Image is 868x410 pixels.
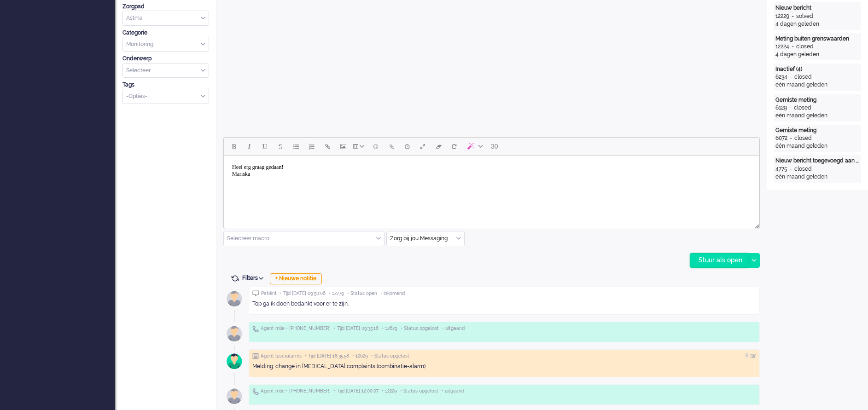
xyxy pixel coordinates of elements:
span: • Status open [347,290,377,297]
span: • inkomend [380,290,405,297]
div: Resize [751,220,759,229]
button: Bullet list [288,139,304,154]
span: • Status opgelost [400,388,438,394]
button: Add attachment [384,139,399,154]
button: Table [351,139,368,154]
button: Numbered list [304,139,320,154]
div: - [789,12,796,20]
div: - [789,43,796,51]
span: • Tijd [DATE] 12:00:07 [334,388,379,394]
button: AI [462,139,487,154]
span: • Tijd [DATE] 09:50:06 [280,290,326,297]
div: 4 dagen geleden [775,51,859,58]
div: Nieuw bericht [775,4,859,12]
button: Bold [226,139,241,154]
button: 30 [487,139,502,154]
div: 4 dagen geleden [775,20,859,28]
div: - [787,104,794,112]
span: • uitgaand [442,388,464,394]
span: • uitgaand [442,325,465,332]
span: Agent mlie • [PHONE_NUMBER] [261,388,331,394]
div: Melding: change in [MEDICAL_DATA] complaints (combinatie-alarm) [252,363,756,370]
div: 6234 [775,73,787,81]
span: • Status opgelost [371,353,409,359]
span: • 12629 [382,325,397,332]
span: Filters [242,275,267,281]
span: Agent lusciialarms [261,353,302,359]
span: • 12779 [329,290,344,297]
img: avatar [223,287,246,310]
div: één maand geleden [775,81,859,89]
div: één maand geleden [775,112,859,120]
div: 4775 [775,165,787,173]
div: Zorgpad [122,3,209,11]
span: 30 [491,143,498,150]
img: ic_chat_grey.svg [252,290,259,296]
div: - [787,134,794,142]
div: Top ga ik doen bedankt voor er te zijn. [252,300,756,308]
div: + Nieuwe notitie [270,273,322,284]
img: avatar [223,385,246,408]
div: Select Tags [122,89,209,104]
div: Gemiste meting [775,127,859,134]
button: Insert/edit image [335,139,351,154]
div: Meting buiten grenswaarden [775,35,859,43]
div: 12224 [775,43,789,51]
button: Fullscreen [415,139,431,154]
div: closed [794,104,811,112]
span: • Tijd [DATE] 18:35:58 [305,353,349,359]
span: Agent mlie • [PHONE_NUMBER] [261,325,331,332]
button: Strikethrough [273,139,288,154]
div: 6129 [775,104,787,112]
span: • 12629 [352,353,368,359]
div: 6072 [775,134,787,142]
iframe: Rich Text Area [224,156,759,220]
img: avatar [223,350,246,373]
div: één maand geleden [775,173,859,181]
div: één maand geleden [775,142,859,150]
span: Patiënt [261,290,277,297]
div: Stuur als open [690,254,748,267]
div: Tags [122,81,209,89]
div: solved [796,12,813,20]
span: • 12229 [382,388,397,394]
div: Categorie [122,29,209,37]
img: ic_note_grey.svg [252,353,259,359]
img: avatar [223,322,246,345]
button: Insert/edit link [320,139,335,154]
img: ic_telephone_grey.svg [252,388,259,395]
div: Nieuw bericht toegevoegd aan gesprek [775,157,859,165]
div: - [787,73,794,81]
div: Inactief (4) [775,65,859,73]
button: Underline [257,139,273,154]
div: closed [794,165,812,173]
div: closed [796,43,814,51]
button: Reset content [446,139,462,154]
div: 12229 [775,12,789,20]
div: Onderwerp [122,55,209,63]
div: Gemiste meting [775,96,859,104]
span: • Tijd [DATE] 09:35:16 [334,325,379,332]
div: closed [794,73,812,81]
button: Delay message [399,139,415,154]
div: closed [794,134,812,142]
span: • Status opgelost [401,325,439,332]
div: - [787,165,794,173]
img: ic_telephone_grey.svg [252,325,259,332]
button: Emoticons [368,139,384,154]
button: Clear formatting [431,139,446,154]
button: Italic [241,139,257,154]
